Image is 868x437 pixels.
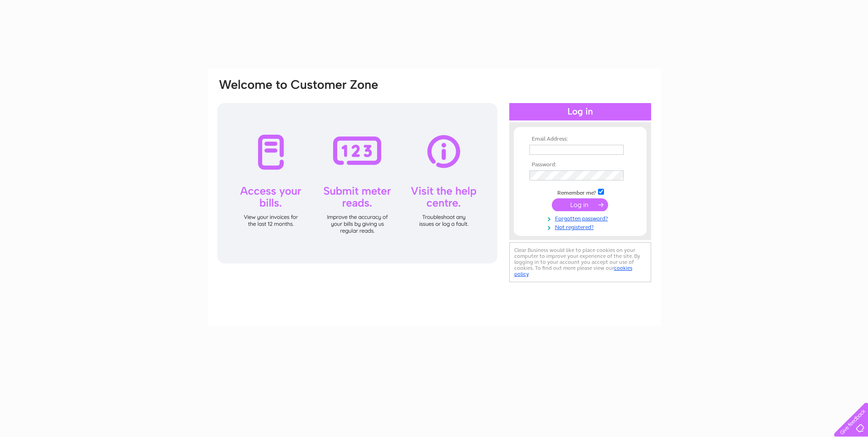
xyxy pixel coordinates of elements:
[529,222,633,231] a: Not registered?
[514,265,632,277] a: cookies policy
[552,198,608,211] input: Submit
[527,162,633,168] th: Password:
[527,187,633,197] td: Remember me?
[527,136,633,142] th: Email Address:
[509,242,651,282] div: Clear Business would like to place cookies on your computer to improve your experience of the sit...
[529,213,633,222] a: Forgotten password?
